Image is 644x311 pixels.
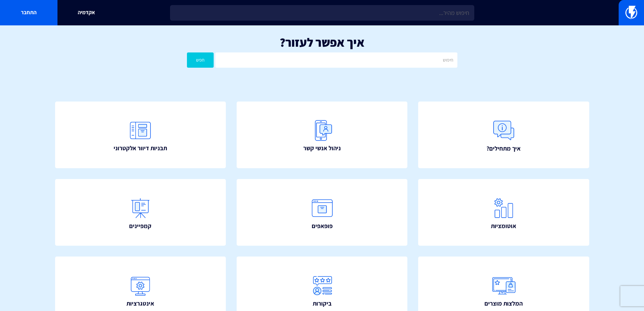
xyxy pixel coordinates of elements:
span: ניהול אנשי קשר [303,144,341,153]
span: פופאפים [312,222,333,230]
span: תבניות דיוור אלקטרוני [114,144,167,153]
a: פופאפים [237,179,408,246]
a: איך מתחילים? [418,102,589,169]
h1: איך אפשר לעזור? [10,36,634,49]
a: תבניות דיוור אלקטרוני [55,102,226,169]
span: איך מתחילים? [486,144,521,153]
span: אינטגרציות [126,299,154,308]
a: ניהול אנשי קשר [237,102,408,169]
span: ביקורות [313,299,332,308]
input: חיפוש מהיר... [170,5,474,21]
input: חיפוש [215,52,457,68]
button: חפש [187,52,214,68]
a: אוטומציות [418,179,589,246]
span: אוטומציות [491,222,516,230]
span: המלצות מוצרים [484,299,523,308]
span: קמפיינים [129,222,151,230]
a: קמפיינים [55,179,226,246]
